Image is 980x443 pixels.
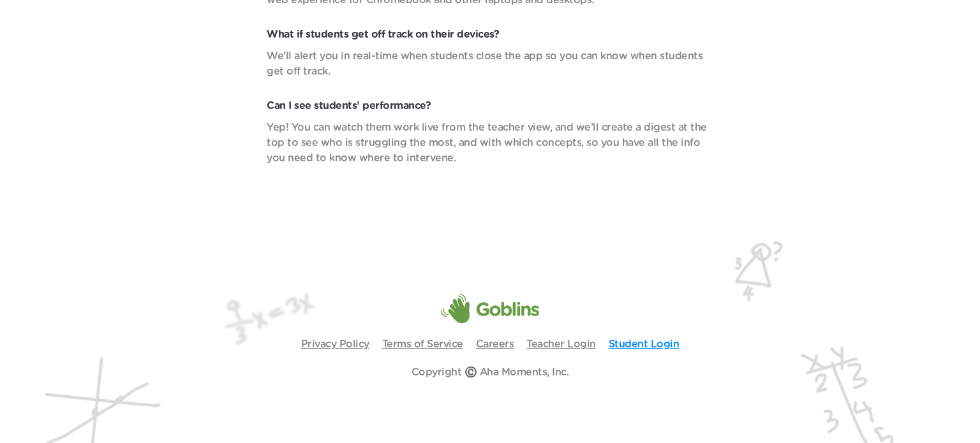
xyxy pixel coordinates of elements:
p: Yep! You can watch them work live from the teacher view, and we’ll create a digest at the top to ... [267,120,713,166]
p: Copyright ©️ Aha Moments, Inc. [412,365,569,380]
a: Privacy Policy [301,339,369,349]
p: What if students get off track on their devices? [267,27,713,42]
a: Careers [476,339,514,349]
a: Teacher Login [526,339,596,349]
p: Can I see students’ performance? [267,98,713,113]
a: Terms of Service [382,339,463,349]
p: We’ll alert you in real-time when students close the app so you can know when students get off tr... [267,48,713,79]
a: Student Login [609,339,679,349]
